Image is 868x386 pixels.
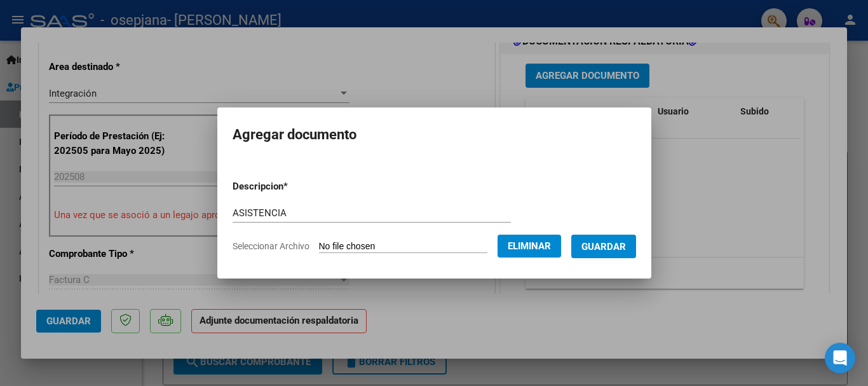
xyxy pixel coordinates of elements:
[233,179,354,194] p: Descripcion
[825,343,855,373] div: Open Intercom Messenger
[508,240,551,252] span: Eliminar
[581,241,626,252] span: Guardar
[571,235,636,258] button: Guardar
[233,123,636,147] h2: Agregar documento
[233,241,309,251] span: Seleccionar Archivo
[498,235,561,258] button: Eliminar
